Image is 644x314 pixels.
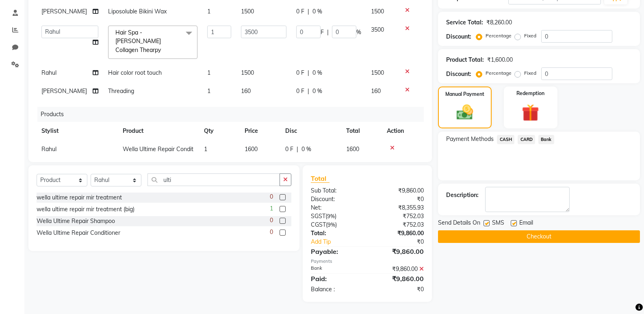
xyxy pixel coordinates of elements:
span: CGST [311,221,326,228]
span: 1500 [241,69,254,76]
div: ₹0 [367,195,430,204]
span: Rahul [41,69,56,76]
th: Action [382,122,424,140]
span: | [297,145,298,154]
div: Discount: [446,70,471,78]
div: Sub Total: [305,186,367,195]
span: 0 % [312,87,322,95]
span: Hair color root touch [108,69,162,76]
span: Bank [538,135,554,144]
span: | [308,69,309,77]
div: Service Total: [446,18,483,27]
div: Payments [311,258,424,265]
label: Manual Payment [445,91,484,98]
div: Net: [305,204,367,212]
span: SGST [311,212,325,220]
span: Send Details On [438,219,480,229]
span: 1 [270,204,273,213]
span: Hair Spa - [PERSON_NAME] Collagen Thearpy [115,29,161,54]
div: ₹8,260.00 [486,18,512,27]
div: ( ) [305,212,367,221]
div: ₹0 [378,238,430,246]
span: 0 % [301,145,311,154]
div: ₹752.03 [367,221,430,229]
label: Fixed [524,32,536,39]
div: Discount: [305,195,367,204]
span: CASH [497,135,514,144]
span: | [308,87,309,95]
div: Discount: [446,32,471,41]
span: Threading [108,87,134,95]
div: Payable: [305,247,367,256]
span: [PERSON_NAME] [41,87,87,95]
span: Wella Ultime Repair Conditioner [123,145,193,161]
div: ₹1,600.00 [487,56,513,64]
div: Paid: [305,274,367,284]
span: 160 [241,87,251,95]
div: Balance : [305,285,367,294]
label: Percentage [486,69,512,77]
div: ₹9,860.00 [367,274,430,284]
label: Redemption [516,90,544,97]
th: Price [240,122,280,140]
div: ( ) [305,221,367,229]
span: 0 % [312,69,322,77]
th: Qty [199,122,240,140]
span: CARD [518,135,535,144]
div: ₹9,860.00 [367,186,430,195]
span: 1 [207,8,210,15]
span: 0 % [312,7,322,16]
div: Products [37,107,430,122]
div: ₹8,355.93 [367,204,430,212]
span: 1600 [346,145,359,153]
span: 1 [204,145,207,153]
span: 0 [270,193,273,201]
div: ₹752.03 [367,212,430,221]
span: Rahul [41,145,56,153]
div: ₹9,860.00 [367,247,430,256]
th: Stylist [37,122,118,140]
span: 1 [207,69,210,76]
div: Description: [446,191,479,199]
th: Disc [280,122,341,140]
label: Percentage [486,32,512,39]
span: Liposoluble Bikini Wax [108,8,167,15]
span: 9% [327,213,335,219]
label: Fixed [524,69,536,77]
span: Email [519,219,533,229]
span: 160 [371,87,381,95]
span: 3500 [371,26,384,33]
span: 1500 [241,8,254,15]
span: F [321,28,324,37]
a: x [161,46,165,54]
span: | [327,28,329,37]
span: 0 F [285,145,293,154]
span: 0 [270,228,273,236]
span: Total [311,174,330,183]
th: Product [118,122,199,140]
img: _gift.svg [516,102,544,123]
input: Search or Scan [147,173,280,186]
th: Total [341,122,382,140]
span: [PERSON_NAME] [41,8,87,15]
div: Product Total: [446,56,484,64]
span: 1500 [371,8,384,15]
span: 1 [207,87,210,95]
img: _cash.svg [451,103,478,122]
span: 0 F [296,87,304,95]
div: ₹9,860.00 [367,265,430,273]
span: 9% [327,221,335,228]
div: ₹0 [367,285,430,294]
div: ₹9,860.00 [367,229,430,238]
span: 0 [270,216,273,225]
div: Wella Ultime Repair Conditioner [37,229,120,237]
span: 1600 [245,145,258,153]
a: Add Tip [305,238,378,246]
span: 0 F [296,69,304,77]
div: wella ultime repair mir treatment [37,193,122,202]
div: Wella Ultime Repair Shampoo [37,217,115,225]
span: | [308,7,309,16]
span: Payment Methods [446,135,494,143]
span: 1500 [371,69,384,76]
div: Bank [305,265,367,273]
